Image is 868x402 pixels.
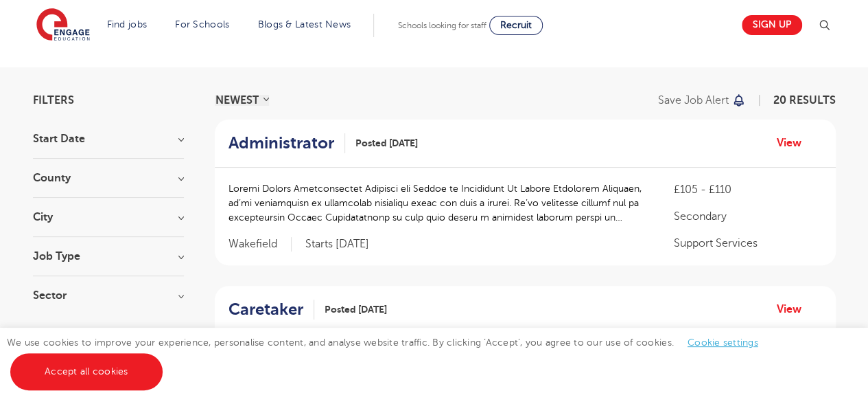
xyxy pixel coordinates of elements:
p: Starts [DATE] [305,237,369,252]
h3: City [33,212,184,223]
a: Find jobs [107,19,148,30]
span: Filters [33,95,74,106]
h2: Administrator [228,133,334,153]
h3: Job Type [33,251,184,262]
span: Wakefield [228,237,292,252]
a: Cookie settings [688,337,758,348]
a: For Schools [175,19,229,30]
h2: Caretaker [228,300,303,320]
button: Save job alert [658,95,747,106]
a: Sign up [742,15,802,35]
p: Loremi Dolors Ametconsectet Adipisci eli Seddoe te Incididunt Ut Labore Etdolorem Aliquaen, ad’mi... [228,181,646,225]
span: Recruit [500,20,532,30]
p: £105 - £110 [673,181,821,198]
h3: County [33,172,184,183]
h3: Start Date [33,133,184,144]
a: Accept all cookies [10,353,163,390]
span: 20 RESULTS [773,94,836,107]
img: Engage Education [36,8,90,43]
h3: Sector [33,290,184,301]
span: Schools looking for staff [398,21,486,30]
a: Caretaker [228,300,314,320]
a: View [777,134,812,152]
a: Blogs & Latest News [258,19,351,30]
p: Secondary [673,208,821,225]
p: Support Services [673,235,821,252]
span: We use cookies to improve your experience, personalise content, and analyse website traffic. By c... [7,337,772,377]
a: View [777,300,812,318]
span: Posted [DATE] [325,302,387,317]
p: Save job alert [658,95,729,106]
a: Administrator [228,133,345,153]
a: Recruit [489,16,543,35]
span: Posted [DATE] [355,136,418,150]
